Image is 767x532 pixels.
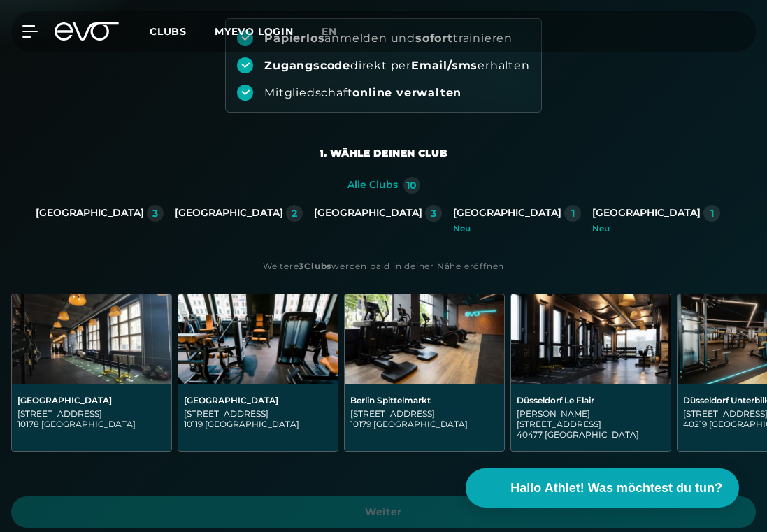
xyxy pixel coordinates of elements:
img: Berlin Spittelmarkt [345,294,504,384]
div: [GEOGRAPHIC_DATA] [314,207,422,220]
div: 10 [406,180,417,190]
div: [GEOGRAPHIC_DATA] [36,207,144,220]
a: Weiter [11,496,756,528]
div: 1 [710,208,714,218]
strong: Email/sms [411,59,478,72]
a: MYEVO LOGIN [215,25,294,38]
strong: 3 [299,261,304,271]
img: Berlin Rosenthaler Platz [178,294,338,384]
div: [STREET_ADDRESS] 10178 [GEOGRAPHIC_DATA] [17,408,166,429]
span: en [322,25,337,38]
button: Hallo Athlet! Was möchtest du tun? [466,468,739,508]
span: Weiter [28,505,739,519]
div: Alle Clubs [347,179,398,192]
div: [STREET_ADDRESS] 10179 [GEOGRAPHIC_DATA] [350,408,499,429]
div: [GEOGRAPHIC_DATA] [453,207,561,220]
strong: online verwalten [352,86,461,99]
div: Neu [592,224,720,233]
div: 3 [431,208,436,218]
div: 1 [571,208,575,218]
div: [GEOGRAPHIC_DATA] [592,207,701,220]
div: [PERSON_NAME][STREET_ADDRESS] 40477 [GEOGRAPHIC_DATA] [517,408,665,440]
div: 3 [152,208,158,218]
div: [STREET_ADDRESS] 10119 [GEOGRAPHIC_DATA] [184,408,332,429]
img: Berlin Alexanderplatz [12,294,171,384]
span: Clubs [150,25,187,38]
div: direkt per erhalten [264,58,529,73]
div: [GEOGRAPHIC_DATA] [175,207,283,220]
div: 1. Wähle deinen Club [320,146,447,160]
span: Hallo Athlet! Was möchtest du tun? [510,479,722,498]
div: 2 [292,208,297,218]
div: [GEOGRAPHIC_DATA] [17,395,166,405]
div: Neu [453,224,581,233]
strong: Clubs [304,261,331,271]
div: Mitgliedschaft [264,85,461,101]
img: Düsseldorf Le Flair [511,294,671,384]
strong: Zugangscode [264,59,350,72]
div: [GEOGRAPHIC_DATA] [184,395,332,405]
div: Düsseldorf Le Flair [517,395,665,405]
a: Clubs [150,24,215,38]
div: Berlin Spittelmarkt [350,395,499,405]
a: en [322,24,354,40]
